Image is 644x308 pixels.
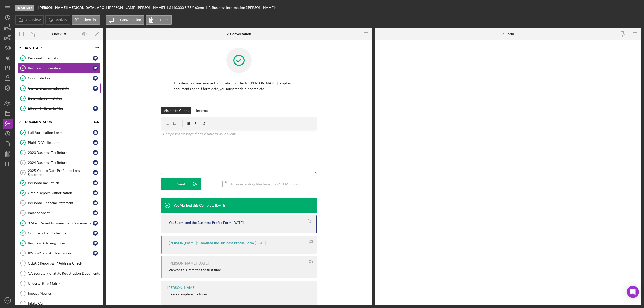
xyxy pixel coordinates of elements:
div: J R [93,251,98,256]
div: 6 / 6 [90,46,99,49]
label: Activity [56,18,67,22]
div: J R [93,106,98,111]
time: 2025-09-10 23:10 [255,241,266,245]
div: J R [93,86,98,91]
div: Business Information [28,66,93,70]
div: CA Secretary of State Registration Documents [28,271,100,275]
div: Eligibility [15,5,34,11]
div: Business Advising Form [28,241,93,245]
div: Good Jobs Form [28,76,93,80]
a: Business Advising FormJR [18,238,101,248]
div: J R [93,170,98,175]
div: You Marked this Complete [174,203,214,207]
tspan: 9 [22,171,24,174]
div: 2. Business Information ([PERSON_NAME]) [208,6,276,10]
a: Full Application FormJR [18,127,101,138]
div: 2025 Year to Date Profit and Loss Statement [28,169,93,177]
div: Balance Sheet [28,211,93,215]
a: 15Company Debt ScheduleJR [18,228,101,238]
label: 2. Conversation [116,18,141,22]
a: Eligibility Criteria MetJR [18,103,101,113]
div: Full Application Form [28,130,93,135]
div: J R [93,76,98,81]
button: Visible to Client [161,107,191,114]
div: Credit Report Authorization [28,191,93,195]
div: J R [93,210,98,215]
div: Checklist [52,32,66,36]
a: Good Jobs FormJR [18,73,101,83]
a: IRS 8821 and AuthorizationJR [18,248,101,258]
div: [PERSON_NAME] [169,261,197,265]
div: $110,000 [169,6,184,10]
tspan: 8 [22,161,24,164]
div: 2. Conversation [227,32,251,36]
tspan: 12 [21,201,24,204]
div: J R [93,66,98,71]
time: 2025-09-11 00:11 [215,203,226,207]
div: Personal Information [28,56,93,60]
time: 2025-09-11 00:10 [232,221,244,225]
div: 3 Most Recent Business Bank Statements [28,221,93,225]
div: J R [93,200,98,205]
div: J R [93,241,98,246]
div: J R [93,150,98,155]
a: Impact Metrics [18,288,101,298]
div: 2. Form [502,32,514,36]
a: Plaid ID VerificationJR [18,138,101,148]
a: Credit Report AuthorizationJR [18,188,101,198]
div: Please complete the form. [167,292,208,296]
div: 2023 Business Tax Return [28,151,93,155]
button: Internal [194,107,211,114]
a: 72023 Business Tax ReturnJR [18,148,101,158]
label: Overview [26,18,41,22]
div: Plaid ID Verification [28,141,93,145]
a: Personal InformationJR [18,53,101,63]
div: Personal Financial Statement [28,201,93,205]
a: CA Secretary of State Registration Documents [18,268,101,278]
a: Underwriting Matrix [18,278,101,288]
div: Visible to Client [164,107,189,114]
a: Determine LMI Status [18,93,101,103]
button: Checklist [72,15,100,25]
a: CLEAR Report & IP Address Check [18,258,101,268]
div: Documentation [25,120,87,123]
div: Impact Metrics [28,291,100,295]
div: J R [93,130,98,135]
a: Business InformationJR [18,63,101,73]
a: 92025 Year to Date Profit and Loss StatementJR [18,168,101,178]
label: Checklist [83,18,97,22]
button: 2. Conversation [106,15,144,25]
div: CLEAR Report & IP Address Check [28,261,100,265]
label: 2. Form [156,18,169,22]
div: Send [177,178,185,190]
div: Determine LMI Status [28,96,100,100]
tspan: 15 [21,231,24,235]
button: Send [161,178,201,190]
div: Intake Call [28,301,100,305]
b: [PERSON_NAME] [MEDICAL_DATA], APC [38,6,104,10]
div: Owner Demographic Data [28,86,93,90]
p: This item has been marked complete. In order for [PERSON_NAME] to upload documents or edit form d... [174,80,304,92]
a: 12Personal Financial StatementJR [18,198,101,208]
div: 8.75 % [185,6,194,10]
a: 82024 Business Tax ReturnJR [18,158,101,168]
div: Viewed this item for the first time. [169,268,222,272]
a: Owner Demographic DataJR [18,83,101,93]
div: Eligibility Criteria Met [28,106,93,110]
div: J R [93,160,98,165]
div: 6 / 20 [90,120,99,123]
button: 2. Form [146,15,172,25]
div: J R [93,56,98,61]
div: Open Intercom Messenger [627,286,639,298]
button: Activity [45,15,70,25]
div: J R [93,190,98,195]
div: J R [93,140,98,145]
a: Personal Tax ReturnJR [18,178,101,188]
div: [PERSON_NAME] [167,286,195,290]
div: Internal [196,107,209,114]
text: AE [6,299,9,302]
div: 60 mo [195,6,204,10]
div: Personal Tax Return [28,181,93,185]
div: Eligibility [25,46,87,49]
div: 2024 Business Tax Return [28,161,93,165]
